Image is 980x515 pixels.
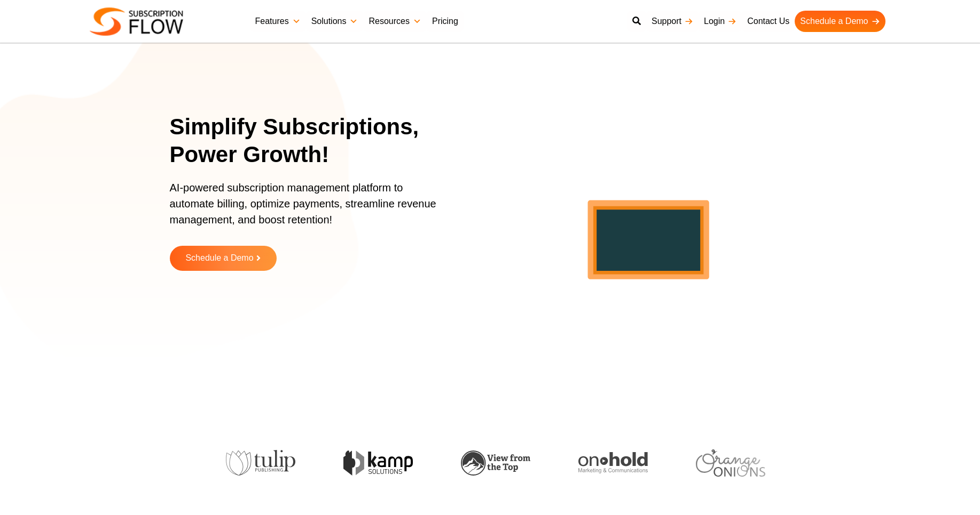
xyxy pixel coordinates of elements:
[795,11,885,32] a: Schedule a Demo
[694,449,764,477] img: orange-onions
[699,11,742,32] a: Login
[90,7,183,36] img: Subscriptionflow
[185,254,253,263] span: Schedule a Demo
[170,246,277,271] a: Schedule a Demo
[427,11,464,32] a: Pricing
[306,11,364,32] a: Solutions
[250,11,306,32] a: Features
[170,113,461,169] h1: Simplify Subscriptions, Power Growth!
[224,450,293,476] img: tulip-publishing
[646,11,699,32] a: Support
[363,11,426,32] a: Resources
[576,452,646,473] img: onhold-marketing
[742,11,795,32] a: Contact Us
[459,450,528,476] img: view-from-the-top
[170,180,448,238] p: AI-powered subscription management platform to automate billing, optimize payments, streamline re...
[341,450,411,476] img: kamp-solution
